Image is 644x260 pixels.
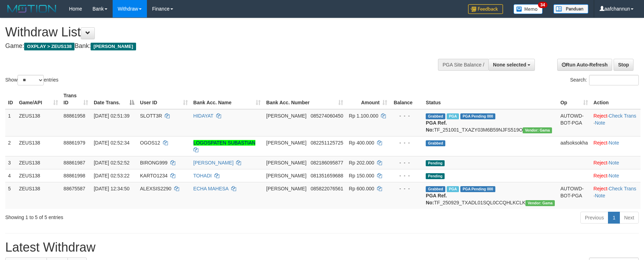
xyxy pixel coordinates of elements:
td: 2 [5,136,16,156]
select: Showentries [17,75,44,85]
span: 88861958 [64,113,85,119]
span: [PERSON_NAME] [266,173,306,178]
img: Button%20Memo.svg [514,4,543,14]
th: Amount: activate to sort column ascending [346,89,390,109]
div: - - - [393,112,420,119]
td: · [591,156,641,169]
a: Previous [580,212,608,224]
span: Pending [426,160,445,166]
td: 3 [5,156,16,169]
td: ZEUS138 [16,109,61,136]
td: AUTOWD-BOT-PGA [558,109,591,136]
div: - - - [393,185,420,192]
span: [PERSON_NAME] [91,43,136,50]
div: PGA Site Balance / [438,59,488,71]
th: User ID: activate to sort column ascending [137,89,190,109]
span: [PERSON_NAME] [266,186,306,191]
img: MOTION_logo.png [5,3,58,14]
th: ID [5,89,16,109]
span: Marked by aaftrukkakada [447,113,459,119]
a: Reject [594,160,608,166]
span: [PERSON_NAME] [266,140,306,146]
a: Note [609,140,619,146]
td: TF_251001_TXAZY03M6B59NJFS519O [423,109,558,136]
a: Note [609,173,619,178]
span: 88861979 [64,140,85,146]
span: Grabbed [426,140,445,146]
span: [PERSON_NAME] [266,160,306,166]
span: 34 [538,2,547,8]
span: Copy 082251125725 to clipboard [311,140,343,146]
span: [DATE] 02:51:39 [94,113,129,119]
td: ZEUS138 [16,136,61,156]
a: Stop [614,59,634,71]
a: [PERSON_NAME] [193,160,234,166]
span: Marked by aafpengsreynich [447,186,459,192]
td: · [591,169,641,182]
span: KARTO1234 [140,173,168,178]
a: Check Trans [609,186,636,191]
span: [DATE] 12:34:50 [94,186,129,191]
span: PGA Pending [460,186,495,192]
span: Copy 081351659688 to clipboard [311,173,343,178]
span: Copy 085822076561 to clipboard [311,186,343,191]
div: - - - [393,172,420,179]
a: Reject [594,173,608,178]
div: - - - [393,159,420,166]
a: ECHA MAHESA [193,186,228,191]
span: Rp 1.100.000 [349,113,378,119]
span: Grabbed [426,186,445,192]
input: Search: [589,75,639,85]
td: · [591,136,641,156]
th: Balance [390,89,423,109]
a: Reject [594,140,608,146]
td: ZEUS138 [16,156,61,169]
td: TF_250929_TXADL01SQL0CCQHLKCLK [423,182,558,209]
label: Search: [570,75,639,85]
span: ALEXSIS2290 [140,186,171,191]
a: LOGOSPATEN SUBASTIAN [193,140,256,146]
th: Action [591,89,641,109]
span: Rp 600.000 [349,186,374,191]
span: BIRONG999 [140,160,168,166]
a: Note [595,193,605,198]
button: None selected [488,59,535,71]
a: Reject [594,186,608,191]
td: ZEUS138 [16,182,61,209]
span: [DATE] 02:52:52 [94,160,129,166]
span: 88861987 [64,160,85,166]
span: OXPLAY > ZEUS138 [24,43,75,50]
td: aafsoksokha [558,136,591,156]
th: Date Trans.: activate to sort column descending [91,89,137,109]
th: Bank Acc. Name: activate to sort column ascending [191,89,264,109]
td: · · [591,182,641,209]
span: [DATE] 02:52:34 [94,140,129,146]
span: Copy 085274060450 to clipboard [311,113,343,119]
th: Game/API: activate to sort column ascending [16,89,61,109]
span: Vendor URL: https://trx31.1velocity.biz [523,127,552,133]
a: Note [595,120,605,126]
a: Check Trans [609,113,636,119]
h1: Latest Withdraw [5,240,639,254]
th: Trans ID: activate to sort column ascending [61,89,91,109]
span: Grabbed [426,113,445,119]
div: Showing 1 to 5 of 5 entries [5,211,263,221]
b: PGA Ref. No: [426,193,447,205]
td: 1 [5,109,16,136]
span: [DATE] 02:53:22 [94,173,129,178]
th: Status [423,89,558,109]
label: Show entries [5,75,58,85]
a: HIDAYAT [193,113,213,119]
a: 1 [608,212,620,224]
td: ZEUS138 [16,169,61,182]
span: Rp 150.000 [349,173,374,178]
td: · · [591,109,641,136]
a: Note [609,160,619,166]
b: PGA Ref. No: [426,120,447,133]
h4: Game: Bank: [5,43,422,50]
span: Copy 082186095877 to clipboard [311,160,343,166]
h1: Withdraw List [5,25,422,39]
span: Pending [426,173,445,179]
td: AUTOWD-BOT-PGA [558,182,591,209]
span: PGA Pending [460,113,495,119]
